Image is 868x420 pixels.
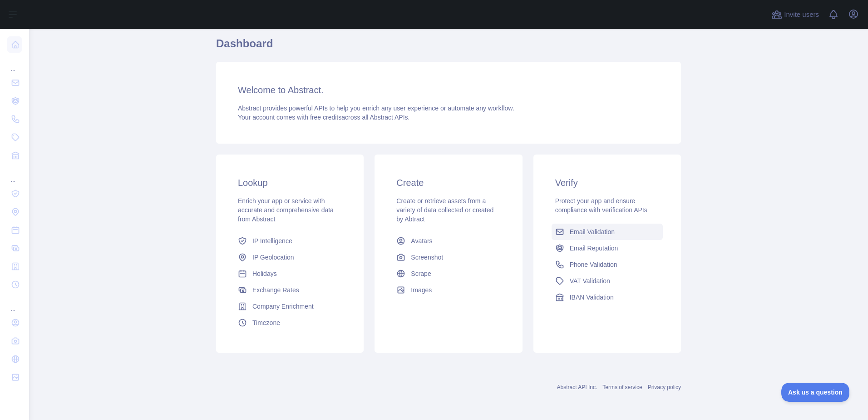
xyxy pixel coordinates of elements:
a: IBAN Validation [552,289,663,305]
button: Invite users [769,7,821,22]
h3: Create [396,176,500,189]
span: Scrape [411,269,431,278]
iframe: Toggle Customer Support [781,383,850,402]
a: Phone Validation [552,256,663,273]
a: Privacy policy [648,384,681,390]
a: Email Reputation [552,240,663,256]
span: Images [411,285,432,295]
span: Email Validation [570,227,615,236]
a: Company Enrichment [234,298,345,315]
h3: Lookup [238,176,342,189]
span: Avatars [411,236,432,245]
span: VAT Validation [570,276,610,285]
a: IP Intelligence [234,233,345,249]
span: Your account comes with across all Abstract APIs. [238,114,409,121]
span: Timezone [252,318,280,327]
span: Company Enrichment [252,302,314,311]
a: Images [393,282,504,298]
a: VAT Validation [552,273,663,289]
span: Screenshot [411,253,443,262]
div: ... [7,165,22,184]
h1: Dashboard [216,36,681,58]
span: Email Reputation [570,244,618,253]
span: free credits [310,114,341,121]
a: Abstract API Inc. [557,384,597,390]
div: ... [7,55,22,73]
span: IBAN Validation [570,293,614,302]
h3: Verify [555,176,659,189]
a: IP Geolocation [234,249,345,265]
span: IP Intelligence [252,236,292,245]
span: Protect your app and ensure compliance with verification APIs [555,197,647,214]
span: Phone Validation [570,260,617,269]
a: Holidays [234,265,345,282]
a: Exchange Rates [234,282,345,298]
span: IP Geolocation [252,253,294,262]
span: Invite users [784,10,819,20]
a: Terms of service [602,384,642,390]
span: Holidays [252,269,277,278]
a: Email Validation [552,224,663,240]
a: Avatars [393,233,504,249]
a: Screenshot [393,249,504,265]
a: Timezone [234,315,345,331]
span: Exchange Rates [252,285,299,295]
h3: Welcome to Abstract. [238,84,659,96]
a: Scrape [393,265,504,282]
span: Abstract provides powerful APIs to help you enrich any user experience or automate any workflow. [238,105,514,112]
span: Create or retrieve assets from a variety of data collected or created by Abtract [396,197,493,223]
span: Enrich your app or service with accurate and comprehensive data from Abstract [238,197,334,223]
div: ... [7,295,22,313]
